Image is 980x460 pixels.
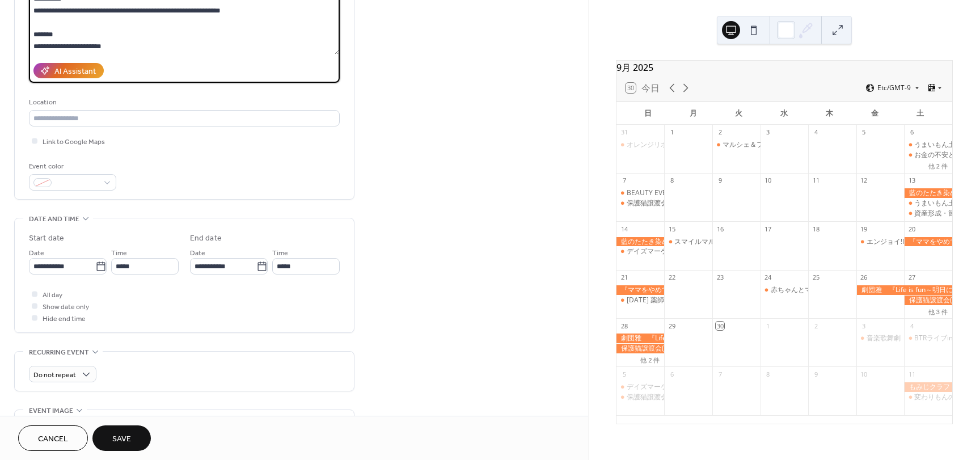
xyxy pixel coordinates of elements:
[92,425,151,451] button: Save
[904,140,952,150] div: うまいもん土曜夜市（喬木村）
[43,136,105,148] span: Link to Google Maps
[43,289,62,301] span: All day
[620,273,628,282] div: 21
[904,199,952,208] div: うまいもん土曜夜市（喬木村）
[29,247,44,259] span: Date
[856,237,905,247] div: エンジョイ!IIDA9月号発行
[904,334,952,343] div: BTRライブinSpaceTama(飯田市)
[764,273,772,282] div: 24
[904,188,952,198] div: 藍のたたき染め体験（阿智村）
[29,213,79,225] span: Date and time
[867,237,947,247] div: エンジョイ!IIDA9月号発行
[812,128,820,137] div: 4
[29,96,337,108] div: Location
[812,225,820,233] div: 18
[907,128,916,137] div: 6
[904,393,952,402] div: 変わりもんの展覧会12（松川町）
[620,322,628,330] div: 28
[616,296,665,305] div: 猫の日 薬師猫神様縁日(高森町)
[111,247,127,259] span: Time
[764,176,772,185] div: 10
[907,225,916,233] div: 20
[924,160,952,171] button: 他 2 件
[812,322,820,330] div: 2
[764,225,772,233] div: 17
[616,382,665,392] div: デイズマーケット(中川村)
[636,354,664,365] button: 他 2 件
[907,322,916,330] div: 4
[626,102,671,125] div: 日
[668,273,676,282] div: 22
[812,176,820,185] div: 11
[712,140,761,150] div: マルシェ＆フリマ（飯田市）
[716,322,724,330] div: 30
[620,128,628,137] div: 31
[627,393,706,402] div: 保護猫譲渡会(高森町ほか)
[29,405,73,417] span: Event image
[616,188,665,198] div: BEAUTY EVENT(飯田市)
[860,273,868,282] div: 26
[43,313,86,325] span: Hide end time
[904,237,952,247] div: 『ママをやめてもいいですか！？』映画上映会(高森町・中川村)
[616,61,952,74] div: 9月 2025
[812,273,820,282] div: 25
[33,63,104,78] button: AI Assistant
[856,285,952,295] div: 劇団雅 『Life is fun～明日に向かって～』（飯田市）
[668,128,676,137] div: 1
[716,102,762,125] div: 火
[764,128,772,137] div: 3
[907,176,916,185] div: 13
[860,128,868,137] div: 5
[33,369,76,382] span: Do not repeat
[716,225,724,233] div: 16
[856,334,905,343] div: 音楽歌舞劇『つるの恩がえし』（飯田市）
[627,382,808,392] div: デイズマーケット([GEOGRAPHIC_DATA][PERSON_NAME])
[764,322,772,330] div: 1
[762,102,807,125] div: 水
[716,273,724,282] div: 23
[29,233,64,244] div: Start date
[674,237,855,247] div: スマイルマルシェ([PERSON_NAME][GEOGRAPHIC_DATA])
[860,322,868,330] div: 3
[904,150,952,160] div: お金の不安とさようなら（飯田市）
[627,199,706,208] div: 保護猫譲渡会(高森町ほか)
[54,66,96,78] div: AI Assistant
[907,273,916,282] div: 27
[764,370,772,378] div: 8
[616,237,665,247] div: 藍のたたき染め体験（阿智村）
[627,296,771,305] div: [DATE] 薬師猫神様縁日([GEOGRAPHIC_DATA])
[716,370,724,378] div: 7
[668,176,676,185] div: 8
[668,322,676,330] div: 29
[761,285,809,295] div: 赤ちゃんとマタニティさん(飯田市）
[616,393,665,402] div: 保護猫譲渡会(高森町ほか)
[807,102,852,125] div: 木
[627,247,808,256] div: デイズマーケット([GEOGRAPHIC_DATA][PERSON_NAME])
[812,370,820,378] div: 9
[620,225,628,233] div: 14
[716,176,724,185] div: 9
[620,176,628,185] div: 7
[616,199,665,208] div: 保護猫譲渡会(高森町ほか)
[29,161,114,172] div: Event color
[616,334,665,343] div: 劇団雅 『Life is fun～明日に向かって～』（飯田市）
[664,237,712,247] div: スマイルマルシェ(飯田市)
[907,370,916,378] div: 11
[860,370,868,378] div: 10
[190,247,205,259] span: Date
[904,382,952,392] div: もみじクラフト（駒ヶ根市）
[904,209,952,218] div: 資産形成・節約術マネーセミナー（飯田市）
[723,140,913,150] div: マルシェ＆フリマ（[PERSON_NAME][GEOGRAPHIC_DATA]）
[877,85,911,91] span: Etc/GMT-9
[852,102,898,125] div: 金
[112,433,131,445] span: Save
[29,347,89,358] span: Recurring event
[18,425,88,451] button: Cancel
[860,225,868,233] div: 19
[38,433,68,445] span: Cancel
[627,140,830,150] div: オレンジリボンフェス（[PERSON_NAME][GEOGRAPHIC_DATA]）
[616,285,665,295] div: 『ママをやめてもいいですか！？』映画上映会(高森町・中川村)
[620,370,628,378] div: 5
[272,247,288,259] span: Time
